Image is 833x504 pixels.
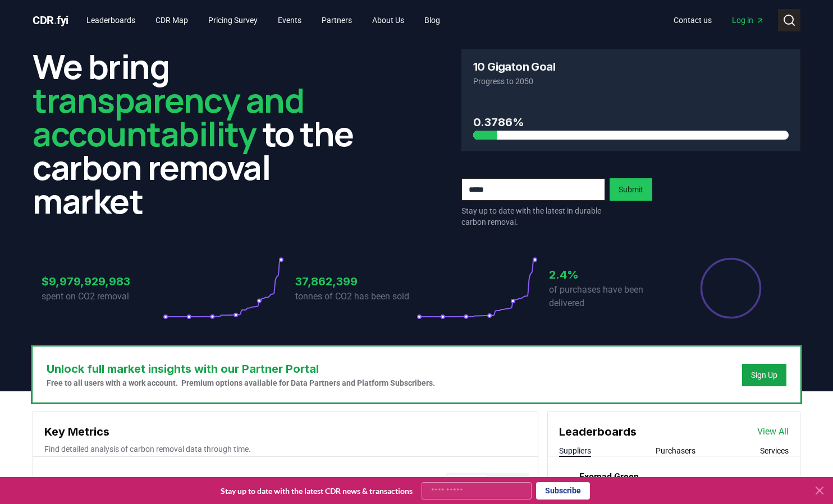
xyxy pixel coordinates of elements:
[579,470,639,484] a: Exomad Green
[610,178,652,201] button: Submit
[47,377,435,389] p: Free to all users with a work account. Premium options available for Data Partners and Platform S...
[33,13,68,27] span: CDR fyi
[313,10,361,30] a: Partners
[473,114,789,131] h3: 0.3786%
[487,475,527,493] button: $ Value
[44,443,527,455] p: Find detailed analysis of carbon removal data through time.
[559,423,637,440] h3: Leaderboards
[54,13,57,27] span: .
[47,360,435,377] h3: Unlock full market insights with our Partner Portal
[295,290,417,303] p: tonnes of CO2 has been sold
[42,473,103,495] h3: Total Sales
[549,266,670,283] h3: 2.4%
[473,61,555,72] h3: 10 Gigaton Goal
[549,283,670,310] p: of purchases have been delivered
[473,76,789,87] p: Progress to 2050
[199,10,267,30] a: Pricing Survey
[363,10,413,30] a: About Us
[44,423,527,440] h3: Key Metrics
[415,10,449,30] a: Blog
[665,10,774,30] nav: Main
[77,10,449,30] nav: Main
[656,445,695,456] button: Purchasers
[42,290,163,303] p: spent on CO2 removal
[559,445,591,456] button: Suppliers
[732,15,765,26] span: Log in
[751,369,777,381] a: Sign Up
[33,12,68,28] a: CDR.fyi
[760,445,789,456] button: Services
[33,77,304,156] span: transparency and accountability
[33,49,372,218] h2: We bring to the carbon removal market
[742,364,786,386] button: Sign Up
[147,10,197,30] a: CDR Map
[461,205,605,228] p: Stay up to date with the latest in durable carbon removal.
[723,10,774,30] a: Log in
[77,10,144,30] a: Leaderboards
[269,10,310,30] a: Events
[295,273,417,290] h3: 37,862,399
[665,10,721,30] a: Contact us
[42,273,163,290] h3: $9,979,929,983
[699,257,762,320] div: Percentage of sales delivered
[757,425,789,438] a: View All
[448,475,487,493] button: Tonnes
